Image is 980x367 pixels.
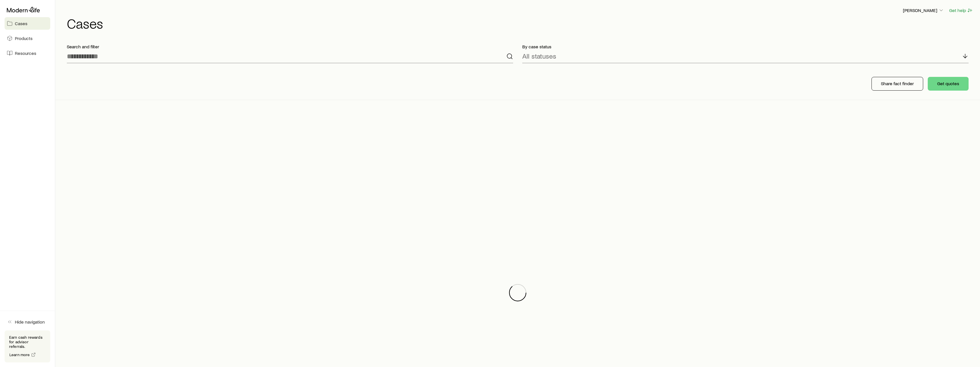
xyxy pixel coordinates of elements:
[67,44,513,49] p: Search and filter
[949,7,973,14] button: Get help
[9,335,46,349] p: Earn cash rewards for advisor referrals.
[5,47,50,59] a: Resources
[15,35,33,41] span: Products
[522,52,556,60] p: All statuses
[5,316,50,328] button: Hide navigation
[928,77,969,91] button: Get quotes
[15,21,27,26] span: Cases
[5,17,50,30] a: Cases
[903,7,944,14] button: [PERSON_NAME]
[15,319,45,325] span: Hide navigation
[9,353,30,357] span: Learn more
[903,7,944,13] p: [PERSON_NAME]
[5,330,50,362] div: Earn cash rewards for advisor referrals.Learn more
[522,44,969,49] p: By case status
[5,32,50,45] a: Products
[881,81,914,86] p: Share fact finder
[15,50,36,56] span: Resources
[67,16,973,30] h1: Cases
[871,77,923,91] button: Share fact finder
